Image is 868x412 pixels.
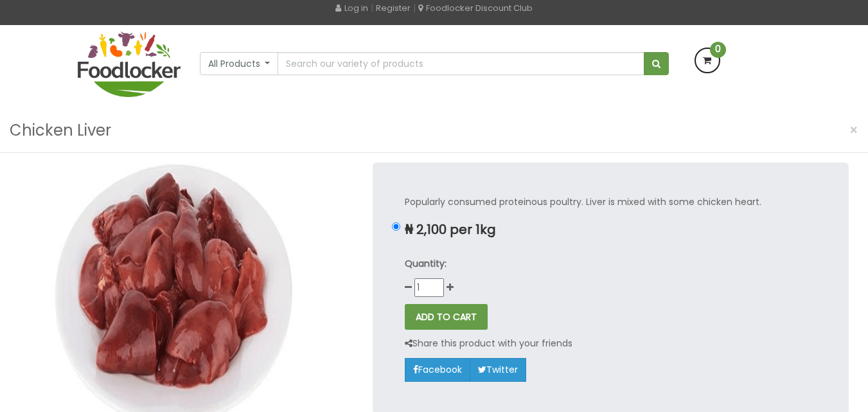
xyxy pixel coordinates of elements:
a: Log in [335,2,368,14]
h3: Chicken Liver [10,118,111,143]
p: Popularly consumed proteinous poultry. Liver is mixed with some chicken heart. [405,195,817,210]
img: FoodLocker [78,31,181,97]
strong: Quantity: [405,257,447,270]
a: Twitter [470,358,526,381]
a: Register [376,2,411,14]
button: Close [843,117,865,143]
span: | [371,1,373,14]
p: ₦ 2,100 per 1kg [405,222,817,237]
span: × [849,121,858,139]
a: Foodlocker Discount Club [418,2,533,14]
input: Search our variety of products [278,52,644,75]
input: ₦ 2,100 per 1kg [392,222,400,231]
span: 0 [710,42,726,58]
button: All Products [200,52,279,75]
span: | [413,1,416,14]
button: ADD TO CART [405,304,488,330]
a: Facebook [405,358,470,381]
p: Share this product with your friends [405,336,572,351]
